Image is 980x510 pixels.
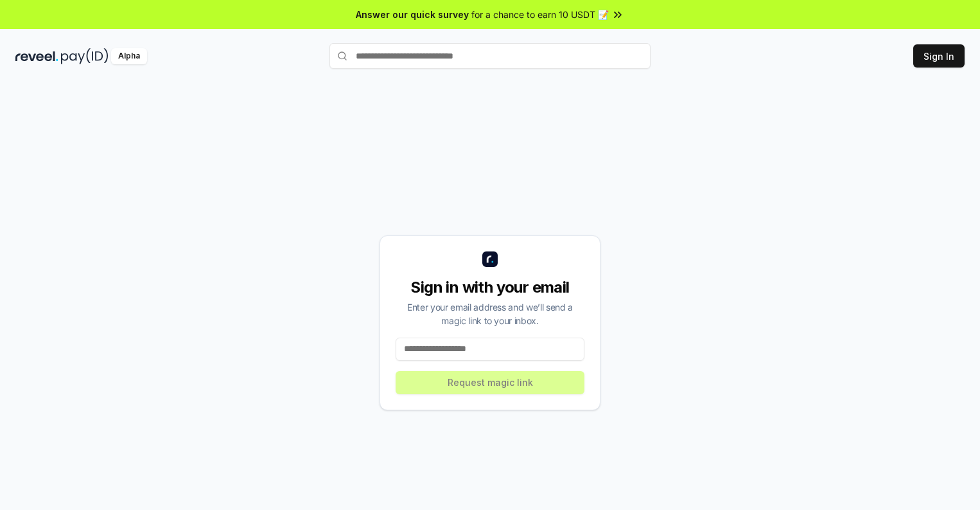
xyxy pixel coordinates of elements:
[356,8,469,21] span: Answer our quick survey
[482,251,498,267] img: logo_small
[913,44,965,68] button: Sign In
[61,48,109,64] img: pay_id
[471,8,609,21] span: for a chance to earn 10 USDT 📝
[111,48,147,64] div: Alpha
[396,300,584,327] div: Enter your email address and we’ll send a magic link to your inbox.
[15,48,58,64] img: reveel_dark
[396,277,584,298] div: Sign in with your email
